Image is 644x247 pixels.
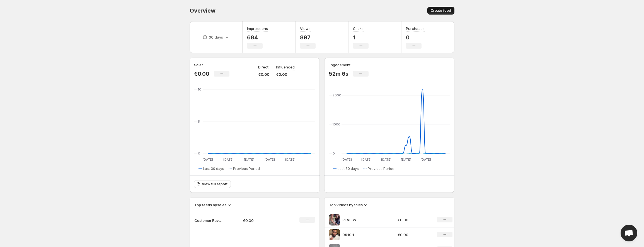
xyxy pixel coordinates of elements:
text: 0 [333,151,335,155]
p: €0.00 [258,72,269,77]
text: [DATE] [223,158,234,161]
p: 1 [353,34,369,41]
span: Last 30 days [203,167,224,171]
text: 5 [198,120,200,123]
text: [DATE] [361,158,372,161]
span: Last 30 days [338,167,359,171]
text: [DATE] [421,158,431,161]
h3: Views [300,26,311,31]
text: [DATE] [244,158,254,161]
h3: Top feeds by sales [194,202,226,208]
h3: Clicks [353,26,364,31]
text: [DATE] [285,158,296,161]
img: REVIEW [329,214,340,225]
h3: Purchases [406,26,425,31]
div: Open chat [621,225,637,241]
p: 30 days [209,34,223,40]
text: [DATE] [381,158,391,161]
text: 0 [198,151,200,155]
h3: Sales [194,62,204,68]
p: 684 [247,34,268,41]
text: [DATE] [265,158,275,161]
p: Customer Review [194,218,222,223]
h3: Impressions [247,26,268,31]
p: 897 [300,34,316,41]
p: Direct [258,64,268,70]
span: Previous Period [368,167,394,171]
span: View full report [202,182,227,186]
img: 0910 1 [329,229,340,240]
p: 52m 6s [329,70,348,77]
text: [DATE] [203,158,213,161]
p: 0910 1 [342,232,384,237]
span: Previous Period [233,167,260,171]
p: €0.00 [398,232,430,237]
h3: Engagement [329,62,350,68]
p: Influenced [276,64,295,70]
p: €0.00 [243,218,282,223]
text: [DATE] [342,158,352,161]
span: Overview [190,7,215,14]
h3: Top videos by sales [329,202,363,208]
p: €0.00 [398,217,430,223]
button: Create feed [427,7,454,15]
span: Create feed [431,8,451,13]
p: €0.00 [194,70,209,77]
text: 2000 [333,93,341,97]
p: 0 [406,34,425,41]
text: 1000 [333,122,340,126]
a: View full report [194,180,231,188]
p: REVIEW [342,217,384,223]
text: 10 [198,87,201,91]
text: [DATE] [401,158,411,161]
p: €0.00 [276,72,295,77]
